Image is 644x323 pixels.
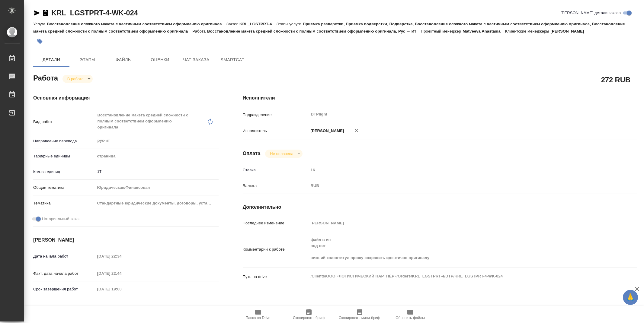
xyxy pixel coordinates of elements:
div: В работе [62,75,93,83]
p: Matveeva Anastasia [463,29,505,33]
h4: Дополнительно [243,204,637,211]
h4: Оплата [243,150,261,157]
button: Удалить исполнителя [350,124,363,137]
span: Файлы [109,56,138,64]
div: Стандартные юридические документы, договоры, уставы [95,198,219,208]
p: Подразделение [243,112,309,118]
div: RUB [309,181,604,191]
span: 🙏 [625,291,636,304]
button: В работе [66,76,85,81]
span: SmartCat [218,56,247,64]
p: [PERSON_NAME] [309,128,344,134]
p: Срок завершения работ [33,286,95,292]
button: Добавить тэг [33,35,46,48]
h2: Работа [33,72,58,83]
div: В работе [265,150,302,158]
p: Клиентские менеджеры [505,29,551,33]
h2: 272 RUB [601,74,630,85]
p: Направление перевода [33,138,95,144]
button: Скопировать бриф [284,306,334,323]
input: Пустое поле [95,252,148,261]
p: Комментарий к работе [243,246,309,252]
p: Восстановление макета средней сложности с полным соответствием оформлению оригинала, Рус → Ит [207,29,421,33]
p: Дата начала работ [33,253,95,259]
p: Проектный менеджер [421,29,463,33]
button: Не оплачена [268,151,295,156]
span: Обновить файлы [396,316,425,320]
p: Ставка [243,167,309,173]
p: Общая тематика [33,185,95,191]
p: Факт. дата начала работ [33,271,95,277]
span: [PERSON_NAME] детали заказа [561,10,621,16]
p: Восстановление сложного макета с частичным соответствием оформлению оригинала [47,22,226,26]
span: Папка на Drive [246,316,271,320]
input: Пустое поле [95,269,148,278]
button: Папка на Drive [233,306,284,323]
p: Валюта [243,183,309,189]
span: Этапы [73,56,102,64]
p: KRL_LGSTPRT-4 [239,22,276,26]
p: Тарифные единицы [33,153,95,159]
button: Обновить файлы [385,306,436,323]
p: Этапы услуги [276,22,303,26]
div: страница [95,151,219,161]
button: Скопировать ссылку для ЯМессенджера [33,9,40,17]
p: Путь на drive [243,274,309,280]
p: Работа [192,29,207,33]
p: Кол-во единиц [33,169,95,175]
span: Оценки [146,56,175,64]
textarea: файл в ин под нот нижний колонтитул прошу сохранить идентично оригиналу [309,235,604,263]
h4: [PERSON_NAME] [33,236,219,244]
p: Приемка разверстки, Приемка подверстки, Подверстка, Восстановление сложного макета с частичным со... [33,22,625,33]
input: Пустое поле [95,285,148,293]
span: Чат заказа [182,56,211,64]
input: Пустое поле [309,219,604,227]
h4: Основная информация [33,94,219,102]
p: Услуга [33,22,47,26]
button: Скопировать ссылку [42,9,49,17]
a: KRL_LGSTPRT-4-WK-024 [51,9,138,17]
p: Вид работ [33,119,95,125]
p: Заказ: [226,22,239,26]
p: Последнее изменение [243,220,309,226]
span: Скопировать бриф [293,316,325,320]
span: Нотариальный заказ [42,216,80,222]
span: Детали [37,56,66,64]
button: 🙏 [623,290,638,305]
h4: Исполнители [243,94,637,102]
input: ✎ Введи что-нибудь [95,167,219,176]
textarea: /Clients/ООО «ЛОГИСТИЧЕСКИЙ ПАРТНЁР»/Orders/KRL_LGSTPRT-4/DTP/KRL_LGSTPRT-4-WK-024 [309,271,604,281]
div: Юридическая/Финансовая [95,182,219,193]
span: Скопировать мини-бриф [339,316,380,320]
p: Тематика [33,200,95,206]
input: Пустое поле [309,166,604,174]
p: Исполнитель [243,128,309,134]
p: [PERSON_NAME] [551,29,589,33]
button: Скопировать мини-бриф [334,306,385,323]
